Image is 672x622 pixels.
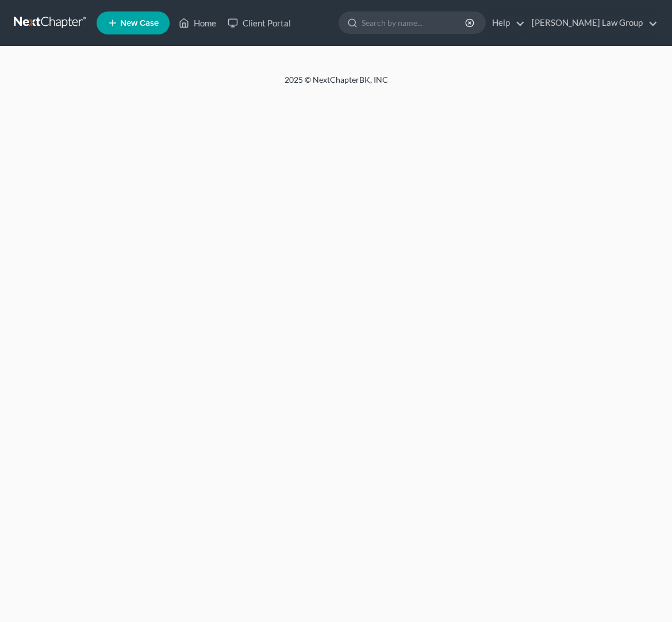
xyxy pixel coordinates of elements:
a: Client Portal [222,13,297,33]
span: New Case [120,19,159,28]
input: Search by name... [362,12,467,33]
div: 2025 © NextChapterBK, INC [60,74,612,95]
a: Home [173,13,222,33]
a: Help [486,13,525,33]
a: [PERSON_NAME] Law Group [526,13,658,33]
